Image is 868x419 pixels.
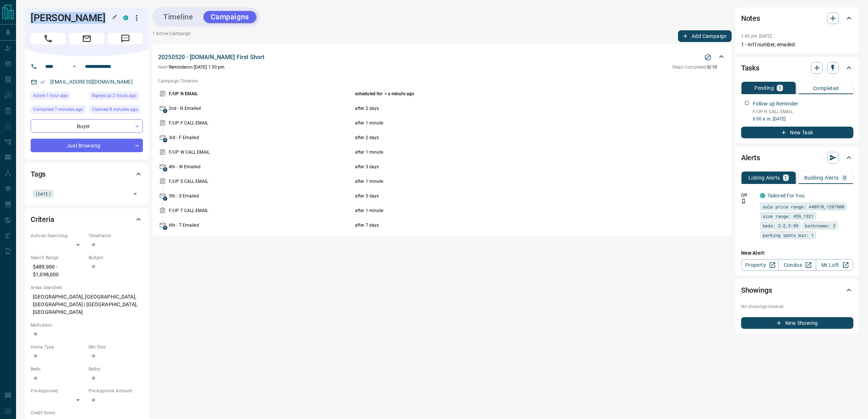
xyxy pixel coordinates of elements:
p: Beds: [31,366,85,372]
p: after 1 minute [355,149,662,155]
div: Tasks [741,59,853,77]
p: 1 - Int'l number, emailed. [741,41,853,49]
span: [DATE] [35,190,51,197]
h1: [PERSON_NAME] [31,12,112,24]
p: 6:00 a.m. [DATE] [753,116,853,122]
p: Actively Searching: [31,232,85,239]
p: Pre-Approved: [31,388,85,394]
p: Reminder on [DATE] 1:50 pm [158,64,225,70]
div: Showings [741,281,853,299]
p: after 1 minute [355,178,662,185]
p: Pre-Approval Amount: [89,388,143,394]
p: New Alert: [741,249,853,257]
a: Mr.Loft [816,259,853,271]
p: F/UP S CALL EMAIL [169,178,353,185]
p: 4th - W Emailed [169,164,353,170]
a: Property [741,259,779,271]
p: F/UP W CALL EMAIL [169,149,353,155]
div: Tags [31,165,143,183]
p: Areas Searched: [31,284,143,291]
span: A [163,196,167,201]
span: A [163,226,167,230]
p: Listing Alerts [748,175,780,180]
p: after 7 days [355,222,662,228]
span: A [163,109,167,113]
div: Buyer [31,119,143,133]
p: Search Range: [31,254,85,261]
p: 1 [785,175,787,180]
p: Pending [754,85,774,91]
p: Campaign Timeline [158,78,726,84]
p: 1:42 pm [DATE] [741,34,772,39]
span: Message [108,33,143,45]
p: Off [741,192,756,199]
h2: Showings [741,284,772,296]
p: Credit Score: [31,410,143,416]
p: Budget: [89,254,143,261]
div: Notes [741,9,853,27]
span: size range: 459,1321 [763,212,814,220]
div: Criteria [31,211,143,228]
div: Tue Aug 12 2025 [31,105,86,116]
button: Timeline [156,11,201,23]
div: Tue Aug 12 2025 [89,105,143,116]
p: after 1 minute [355,207,662,214]
div: Tue Aug 12 2025 [89,92,143,102]
p: Follow up Reminder [753,100,798,108]
p: 3rd - F Emailed [169,134,353,141]
div: 20250520 - [DOMAIN_NAME] First ShortStop CampaignNext:Reminderon [DATE] 1:50 pmSteps Completed:0/10 [158,51,726,72]
p: F/UP T CALL EMAIL [169,207,353,214]
div: condos.ca [123,15,128,20]
span: beds: 2-2,3-99 [763,222,798,229]
p: [GEOGRAPHIC_DATA], [GEOGRAPHIC_DATA], [GEOGRAPHIC_DATA] | [GEOGRAPHIC_DATA], [GEOGRAPHIC_DATA] [31,291,143,318]
button: Stop Campaign [702,52,713,63]
p: 1 Active Campaign [152,30,191,42]
span: Steps Completed: [672,65,708,70]
button: Add Campaign [678,30,732,42]
div: Tue Aug 12 2025 [31,92,86,102]
span: Claimed 8 minutes ago [92,106,138,113]
button: Open [130,189,140,199]
h2: Tags [31,168,46,180]
p: No showings booked [741,303,853,310]
svg: Push Notification Only [741,199,746,204]
svg: Email Verified [40,80,45,85]
p: F/UP F CALL EMAIL [169,120,353,126]
span: Email [69,33,104,45]
button: Campaigns [203,11,256,23]
span: Call [31,33,66,45]
p: 20250520 - [DOMAIN_NAME] First Short [158,53,264,62]
a: Condos [778,259,816,271]
p: $489,900 - $1,098,000 [31,261,85,281]
p: 6th - T Emailed [169,222,353,228]
p: Min Size: [89,344,143,350]
p: after 5 days [355,193,662,199]
span: A [163,138,167,142]
p: F/UP N EMAIL [169,91,353,97]
div: condos.ca [760,193,765,198]
span: Active 1 hour ago [33,92,68,99]
h2: Criteria [31,214,54,225]
p: Baths: [89,366,143,372]
p: after 2 days [355,105,662,112]
a: [EMAIL_ADDRESS][DOMAIN_NAME] [50,79,133,85]
h2: Tasks [741,62,759,74]
p: Building Alerts [804,175,839,180]
p: 0 / 10 [672,64,717,70]
p: F/UP N CALL EMAIL [753,108,853,115]
p: 5th - S Emailed [169,193,353,199]
p: Timeframe: [89,232,143,239]
span: parking spots min: 1 [763,231,814,239]
p: Home Type: [31,344,85,350]
p: after 2 days [355,134,662,141]
p: scheduled for: < a minute ago [355,91,662,97]
p: 0 [843,175,846,180]
span: bathrooms: 2 [805,222,836,229]
p: after 3 days [355,164,662,170]
div: Alerts [741,149,853,166]
p: 1 [778,85,781,91]
p: 2nd - N Emailed [169,105,353,112]
span: sale price range: 440910,1207800 [763,203,844,210]
button: New Showing [741,317,853,329]
span: Contacted 7 minutes ago [33,106,83,113]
